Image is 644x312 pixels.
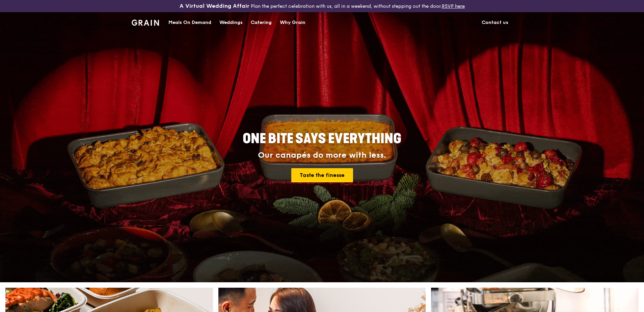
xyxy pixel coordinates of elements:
div: Meals On Demand [168,12,211,33]
div: Weddings [219,12,243,33]
a: Weddings [215,12,247,33]
div: Our canapés do more with less. [200,151,444,160]
a: Catering [247,12,276,33]
span: ONE BITE SAYS EVERYTHING [243,131,401,147]
div: Why Grain [280,12,305,33]
img: Grain [132,20,159,26]
a: Taste the finesse [291,168,353,182]
div: Catering [251,12,272,33]
a: Contact us [478,12,512,33]
h3: A Virtual Wedding Affair [180,3,249,9]
a: GrainGrain [132,12,159,32]
div: Plan the perfect celebration with us, all in a weekend, without stepping out the door. [128,3,516,9]
a: Why Grain [276,12,310,33]
a: RSVP here [442,3,465,9]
